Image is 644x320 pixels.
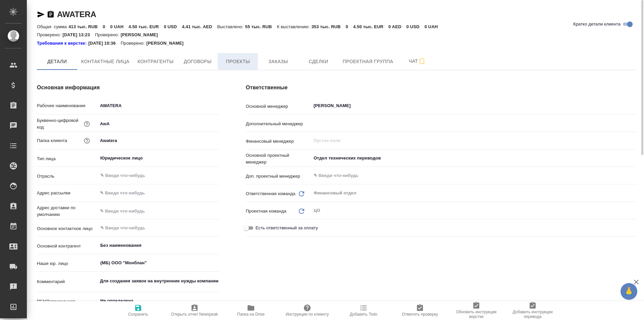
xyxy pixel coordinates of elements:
[37,298,98,305] p: ПЕМТопригодность
[215,245,217,246] button: Open
[121,40,147,47] p: Проверено:
[313,172,612,180] input: ✎ Введи что-нибудь
[215,157,217,159] button: Open
[246,208,286,215] p: Проектная команда
[286,312,329,317] span: Инструкции по клиенту
[402,312,438,317] span: Отметить проверку
[121,32,163,37] p: [PERSON_NAME]
[573,21,621,28] span: Кратко детали клиента
[633,175,634,176] button: Open
[346,24,353,29] p: 0
[128,24,164,29] p: 4.50 тыс. EUR
[146,40,189,47] p: [PERSON_NAME]
[246,121,311,127] p: Дополнительный менеджер
[353,24,388,29] p: 4.50 тыс. EUR
[110,24,129,29] p: 0 UAH
[37,10,45,18] button: Скопировать ссылку для ЯМессенджера
[37,225,98,232] p: Основное контактное лицо
[37,278,98,285] p: Комментарий
[508,310,557,319] span: Добавить инструкции перевода
[37,190,98,196] p: Адрес рассылки
[418,57,426,65] svg: Подписаться
[623,284,635,299] span: 🙏
[621,283,637,300] button: 🙏
[95,32,121,37] p: Проверено:
[181,57,214,66] span: Договоры
[128,312,148,317] span: Сохранить
[63,32,95,37] p: [DATE] 13:23
[246,190,296,197] p: Ответственная команда
[448,301,504,320] button: Обновить инструкции верстки
[262,57,294,66] span: Заказы
[277,24,312,29] p: К выставлению:
[37,40,88,47] div: Нажми, чтобы открыть папку с инструкцией
[182,24,217,29] p: 4.41 тыс. AED
[37,117,83,131] p: Буквенно-цифровой код
[37,204,98,218] p: Адрес доставки по умолчанию
[311,24,345,29] p: 353 тыс. RUB
[335,301,392,320] button: Добавить Todo
[246,152,311,166] p: Основной проектный менеджер
[215,227,217,229] button: Open
[138,57,174,66] span: Контрагенты
[37,137,67,144] p: Папка клиента
[246,138,311,145] p: Финансовый менеджер
[222,57,254,66] span: Проекты
[37,102,98,109] p: Рабочее наименование
[350,312,377,317] span: Добавить Todo
[100,172,195,180] input: ✎ Введи что-нибудь
[83,120,91,128] button: Нужен для формирования номера заказа/сделки
[88,40,121,47] p: [DATE] 10:36
[57,10,96,19] a: AWATERA
[37,155,98,162] p: Тип лица
[166,301,223,320] button: Открыть отчет Newspeak
[392,301,448,320] button: Отметить проверку
[388,24,407,29] p: 0 AED
[37,173,98,180] p: Отрасль
[37,243,98,249] p: Основной контрагент
[83,136,91,145] button: Название для папки на drive. Если его не заполнить, мы не сможем создать папку для клиента
[452,310,500,319] span: Обновить инструкции верстки
[98,188,219,198] input: ✎ Введи что-нибудь
[633,123,634,124] button: Open
[100,224,195,232] input: ✎ Введи что-нибудь
[98,136,219,145] input: ✎ Введи что-нибудь
[633,157,634,159] button: Open
[41,57,73,66] span: Детали
[401,57,433,65] span: Чат
[246,173,311,180] p: Доп. проектный менеджер
[245,24,277,29] p: 55 тыс. RUB
[425,24,443,29] p: 0 UAH
[68,24,103,29] p: 413 тыс. RUB
[313,137,621,145] input: Пустое поле
[215,300,217,302] button: Open
[302,57,334,66] span: Сделки
[279,301,335,320] button: Инструкции по клиенту
[237,312,265,317] span: Папка на Drive
[81,57,129,66] span: Контактные лица
[110,301,166,320] button: Сохранить
[164,24,182,29] p: 0 USD
[256,225,318,231] span: Есть ответственный за оплату
[215,262,217,264] button: Open
[342,57,393,66] span: Проектная группа
[246,103,311,110] p: Основной менеджер
[171,312,218,317] span: Открыть отчет Newspeak
[98,101,219,110] input: ✎ Введи что-нибудь
[47,10,55,18] button: Скопировать ссылку
[37,24,68,29] p: Общая сумма
[37,40,88,47] a: Требования к верстке:
[98,275,219,287] textarea: Для создания заявок на внутренние нужды компании
[98,206,219,216] input: ✎ Введи что-нибудь
[407,24,425,29] p: 0 USD
[223,301,279,320] button: Папка на Drive
[246,84,637,92] h4: Ответственные
[37,84,219,92] h4: Основная информация
[37,260,98,267] p: Наше юр. лицо
[633,105,634,106] button: Open
[103,24,110,29] p: 0
[217,24,245,29] p: Выставлено:
[215,175,217,176] button: Open
[98,119,219,129] input: ✎ Введи что-нибудь
[504,301,561,320] button: Добавить инструкции перевода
